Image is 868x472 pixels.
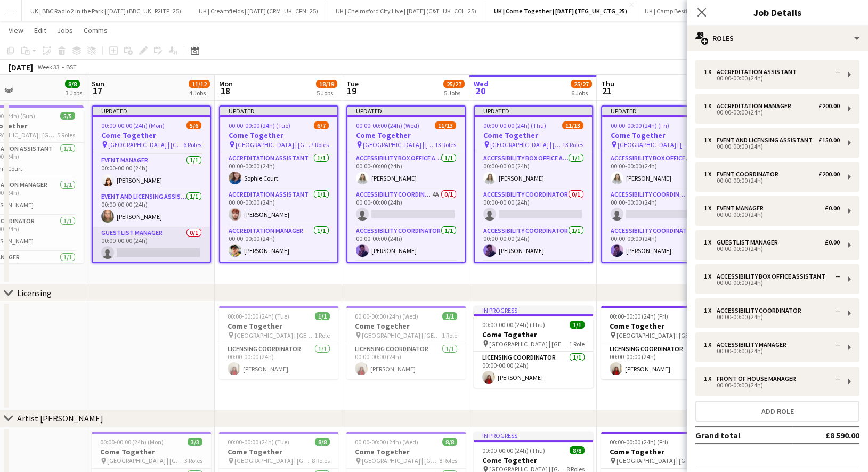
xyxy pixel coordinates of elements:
h3: Come Together [219,321,338,331]
app-card-role: Accessibility Coordinator0/100:00-00:00 (24h) [475,189,592,225]
span: 13 Roles [435,141,456,149]
a: Edit [30,23,51,37]
h3: Come Together [219,447,338,457]
div: 00:00-00:00 (24h) [704,76,840,81]
span: 00:00-00:00 (24h) (Tue) [228,312,289,320]
span: 11/13 [562,121,583,129]
h3: Come Together [601,447,720,457]
span: 1/1 [570,321,585,329]
div: £200.00 [818,102,840,110]
app-card-role: Accreditation Assistant1/100:00-00:00 (24h)Sophie Court [220,152,337,189]
div: Updated [347,107,465,115]
div: 00:00-00:00 (24h) [704,348,840,354]
span: 3/3 [188,438,202,446]
app-card-role: Accessibility Coordinator1/1 [602,261,719,297]
h3: Come Together [346,321,466,331]
div: £0.00 [825,239,840,246]
div: In progress [474,432,593,440]
div: Guestlist Manager [717,239,782,246]
span: [GEOGRAPHIC_DATA] | [GEOGRAPHIC_DATA], [GEOGRAPHIC_DATA] [616,331,696,339]
h3: Come Together [92,447,211,457]
span: 00:00-00:00 (24h) (Wed) [355,438,418,446]
span: 8 Roles [439,457,457,465]
div: Accreditation Manager [717,102,796,110]
span: 21 [599,85,614,97]
div: Accreditation Assistant [717,68,801,76]
span: 19 [345,85,359,97]
span: [GEOGRAPHIC_DATA] | [GEOGRAPHIC_DATA], [GEOGRAPHIC_DATA] [362,457,439,465]
div: Updated [602,107,719,115]
div: Event Coordinator [717,170,783,178]
div: 1 x [704,307,717,314]
span: 8/8 [65,80,80,88]
h3: Come Together [601,321,720,331]
button: UK | Creamfields | [DATE] (CRM_UK_CFN_25) [190,1,327,21]
div: £200.00 [818,170,840,178]
button: UK | Come Together | [DATE] (TEG_UK_CTG_25) [485,1,636,21]
app-card-role: Accessibility Coordinator1/100:00-00:00 (24h)[PERSON_NAME] [475,225,592,261]
span: 6/7 [314,121,329,129]
span: 8 Roles [312,457,330,465]
div: Event Manager [717,205,768,212]
app-card-role: Event and Licensing Assistant1/100:00-00:00 (24h)[PERSON_NAME] [93,191,210,227]
span: 18/19 [316,80,337,88]
div: BST [66,63,77,71]
span: 11/13 [435,121,456,129]
app-card-role: Guestlist Manager0/100:00-00:00 (24h) [93,227,210,263]
span: [GEOGRAPHIC_DATA] | [GEOGRAPHIC_DATA], [GEOGRAPHIC_DATA] [489,340,569,348]
div: 1 x [704,341,717,348]
app-job-card: 00:00-00:00 (24h) (Fri)1/1Come Together [GEOGRAPHIC_DATA] | [GEOGRAPHIC_DATA], [GEOGRAPHIC_DATA]1... [601,306,720,379]
span: [GEOGRAPHIC_DATA] | [GEOGRAPHIC_DATA], [GEOGRAPHIC_DATA] [490,141,562,149]
div: 1 x [704,273,717,280]
div: Accessibility Coordinator [717,307,806,314]
app-card-role: Accessibility Box Office Assistant1/100:00-00:00 (24h)[PERSON_NAME] [475,152,592,189]
div: 5 Jobs [444,89,464,97]
span: 5/6 [186,121,201,129]
div: Accessibility Manager [717,341,791,348]
span: 1 Role [314,331,330,339]
h3: Come Together [220,131,337,140]
app-job-card: In progress00:00-00:00 (24h) (Thu)1/1Come Together [GEOGRAPHIC_DATA] | [GEOGRAPHIC_DATA], [GEOGRA... [474,306,593,388]
span: [GEOGRAPHIC_DATA] | [GEOGRAPHIC_DATA], [GEOGRAPHIC_DATA] [108,141,183,149]
div: Accessibility Box Office Assistant [717,273,830,280]
span: [GEOGRAPHIC_DATA] | [GEOGRAPHIC_DATA], [GEOGRAPHIC_DATA] [618,141,689,149]
div: £0.00 [825,205,840,212]
span: Thu [601,79,614,88]
span: Wed [474,79,489,88]
div: [DATE] [9,62,33,72]
span: 00:00-00:00 (24h) (Tue) [228,438,289,446]
app-job-card: 00:00-00:00 (24h) (Wed)1/1Come Together [GEOGRAPHIC_DATA] | [GEOGRAPHIC_DATA], [GEOGRAPHIC_DATA]1... [346,306,466,379]
app-card-role: Event Manager1/100:00-00:00 (24h)[PERSON_NAME] [93,154,210,191]
h3: Job Details [687,5,868,19]
span: View [9,26,23,35]
app-job-card: 00:00-00:00 (24h) (Tue)1/1Come Together [GEOGRAPHIC_DATA] | [GEOGRAPHIC_DATA], [GEOGRAPHIC_DATA]1... [219,306,338,379]
app-card-role: Licensing Coordinator1/100:00-00:00 (24h)[PERSON_NAME] [219,343,338,379]
button: Add role [695,401,859,422]
span: 00:00-00:00 (24h) (Wed) [356,121,419,129]
app-card-role: Event Coordinator1/1 [220,261,337,297]
app-job-card: Updated00:00-00:00 (24h) (Wed)11/13Come Together [GEOGRAPHIC_DATA] | [GEOGRAPHIC_DATA], [GEOGRAPH... [346,105,466,263]
span: 5 Roles [57,131,75,139]
div: 1 x [704,239,717,246]
app-job-card: Updated00:00-00:00 (24h) (Thu)11/13Come Together [GEOGRAPHIC_DATA] | [GEOGRAPHIC_DATA], [GEOGRAPH... [474,105,593,263]
span: 1/1 [442,312,457,320]
div: 00:00-00:00 (24h) [704,178,840,183]
h3: Come Together [475,131,592,140]
app-card-role: Accessibility Coordinator1/1 [475,261,592,297]
div: Updated00:00-00:00 (24h) (Mon)5/6Come Together [GEOGRAPHIC_DATA] | [GEOGRAPHIC_DATA], [GEOGRAPHIC... [92,105,211,263]
div: In progress [474,306,593,314]
div: -- [835,307,840,314]
app-card-role: Accessibility Coordinator1/100:00-00:00 (24h)[PERSON_NAME] [347,225,465,261]
span: 1 Role [442,331,457,339]
span: Week 33 [35,63,62,71]
div: Updated00:00-00:00 (24h) (Tue)6/7Come Together [GEOGRAPHIC_DATA] | [GEOGRAPHIC_DATA], [GEOGRAPHIC... [219,105,338,263]
div: Updated [93,107,210,115]
app-card-role: Accreditation Assistant1/100:00-00:00 (24h)[PERSON_NAME] [220,189,337,225]
span: 5/5 [60,112,75,120]
div: Event and Licensing Assistant [717,136,817,144]
span: 7 Roles [311,141,329,149]
div: Updated00:00-00:00 (24h) (Fri)11/13Come Together [GEOGRAPHIC_DATA] | [GEOGRAPHIC_DATA], [GEOGRAPH... [601,105,720,263]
